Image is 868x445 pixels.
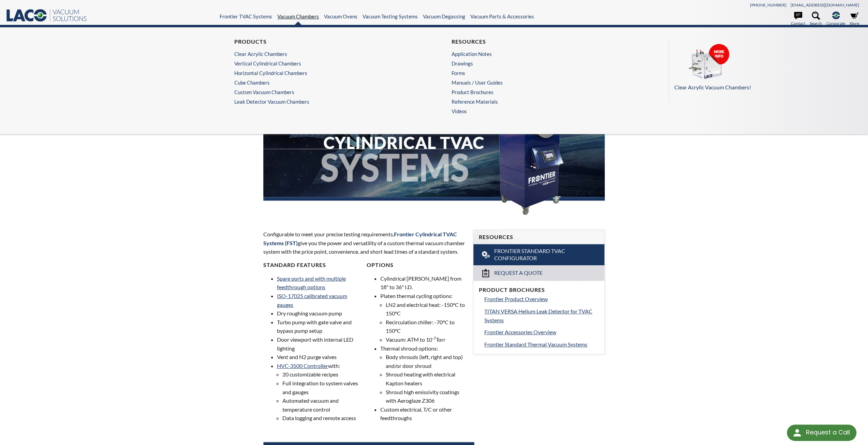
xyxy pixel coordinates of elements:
a: Clear Acrylic Vacuum Chambers! [674,44,851,92]
sup: -7 [432,336,436,341]
h4: Resources [451,38,630,45]
li: Door viewport with internal LED lighting [277,335,362,353]
a: Leak Detector Vacuum Chambers [234,99,416,105]
a: Clear Acrylic Chambers [234,51,413,57]
span: Frontier Accessories Overview [484,329,556,335]
span: Frontier Standard TVAC Configurator [494,248,586,262]
span: Frontier Cylindrical TVAC Systems (FST) [263,231,457,246]
p: Clear Acrylic Vacuum Chambers! [674,83,851,92]
a: Search [810,12,822,27]
a: Store [850,12,859,27]
li: Vent and N2 purge valves [277,353,362,361]
span: Corporate [826,20,845,27]
a: Forms [451,70,630,76]
a: Horizontal Cylindrical Chambers [234,70,413,76]
div: Request a Call [806,425,850,440]
li: Body shrouds (left, right and top) and/or door shroud [386,353,465,370]
a: Manuals / User Guides [451,79,630,86]
p: Configurable to meet your precise testing requirements, give you the power and versatility of a c... [263,230,465,256]
h4: Standard Features [263,262,362,269]
li: Platen thermal cycling options: [380,292,465,344]
li: Shroud high emissivity coatings with Aeroglaze Z306 [386,388,465,405]
a: [EMAIL_ADDRESS][DOMAIN_NAME] [791,2,859,8]
span: Frontier Standard Thermal Vacuum Systems [484,341,587,347]
a: TITAN VERSA Helium Leak Detector for TVAC Systems [484,307,599,324]
a: Contact [791,12,805,27]
a: HVC-3500 Controller [277,362,328,369]
a: Frontier TVAC Systems [220,13,272,19]
li: Vacuum: ATM to 10 Torr [386,335,465,344]
a: Cube Chambers [234,79,413,86]
span: Frontier Product Overview [484,296,548,302]
li: Shroud heating with electrical Kapton heaters [386,370,465,387]
li: Automated vacuum and temperature control [282,396,362,414]
li: Full integration to system valves and gauges [282,379,362,396]
a: Vacuum Parts & Accessories [470,13,534,19]
a: Reference Materials [451,99,630,105]
img: FST Cylindrical TVAC Systems header [263,80,605,217]
a: ISO-17025 calibrated vacuum gauges [277,293,347,308]
a: Frontier Product Overview [484,295,599,303]
h4: Product Brochures [479,286,599,294]
a: Frontier Standard Thermal Vacuum Systems [484,340,599,349]
h4: Resources [479,234,599,241]
h4: Options [367,262,465,269]
li: Data logging and remote access [282,414,362,422]
a: Vacuum Testing Systems [363,13,418,19]
li: Turbo pump with gate valve and bypass pump setup [277,318,362,335]
li: with: [277,361,362,422]
a: Frontier Standard TVAC Configurator [473,244,604,265]
a: Vacuum Degassing [423,13,465,19]
div: Request a Call [787,425,856,441]
img: CHAMBERS.png [674,44,742,82]
a: Request a Quote [473,265,604,281]
a: Application Notes [451,51,630,57]
li: Dry roughing vacuum pump [277,309,362,318]
a: Drawings [451,60,630,66]
li: Thermal shroud options: [380,344,465,405]
a: Product Brochures [451,89,630,95]
a: Custom Vacuum Chambers [234,89,413,95]
a: Vertical Cylindrical Chambers [234,60,413,66]
span: Request a Quote [494,269,543,277]
img: round button [792,427,803,438]
a: [PHONE_NUMBER] [750,2,786,8]
a: Videos [451,108,633,114]
li: LN2 and electrical heat: -150°C to 150°C [386,300,465,318]
li: Recirculation chiller: -70°C to 150°C [386,318,465,335]
li: 20 customizable recipes [282,370,362,379]
a: Vacuum Ovens [324,13,357,19]
span: TITAN VERSA Helium Leak Detector for TVAC Systems [484,308,592,323]
li: Cylindrical [PERSON_NAME] from 18" to 36" I.D. [380,274,465,292]
li: Custom electrical, T/C or other feedthroughs [380,405,465,422]
a: Frontier Accessories Overview [484,328,599,337]
a: Vacuum Chambers [277,13,319,19]
a: Spare ports and with multiple feedthrough options [277,275,346,291]
h4: Products [234,38,413,45]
